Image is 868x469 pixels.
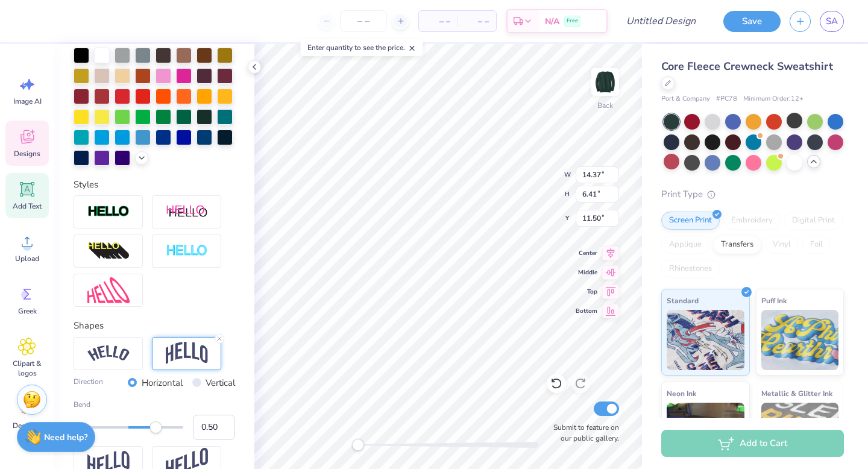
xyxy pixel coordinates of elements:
span: – – [465,15,489,28]
span: N/A [545,15,559,28]
label: Styles [74,178,98,192]
span: Clipart & logos [7,359,47,378]
span: Designs [14,149,40,159]
span: Bottom [576,306,597,316]
div: Accessibility label [150,421,162,433]
span: Core Fleece Crewneck Sweatshirt [661,59,833,74]
span: Greek [18,306,37,316]
span: Neon Ink [667,387,696,400]
div: Foil [802,236,831,254]
button: Save [723,11,781,32]
span: Image AI [13,96,42,106]
img: Stroke [87,205,130,219]
span: Standard [667,294,699,307]
img: Shadow [166,204,208,219]
img: Metallic & Glitter Ink [761,403,839,463]
div: Enter quantity to see the price. [301,39,423,56]
span: – – [426,15,450,28]
span: # PC78 [716,94,737,104]
img: 3D Illusion [87,242,130,261]
div: Digital Print [784,212,843,230]
input: – – [340,10,387,32]
label: Horizontal [142,376,183,390]
div: Transfers [713,236,761,254]
strong: Need help? [44,432,87,443]
div: Print Type [661,187,844,201]
div: Embroidery [723,212,781,230]
img: Free Distort [87,277,130,303]
span: Metallic & Glitter Ink [761,387,832,400]
div: Back [597,100,613,111]
label: Direction [74,376,103,390]
a: SA [820,11,844,32]
div: Accessibility label [352,439,364,451]
span: Top [576,287,597,297]
div: Screen Print [661,212,720,230]
span: Decorate [13,421,42,430]
span: Port & Company [661,94,710,104]
img: Arc [87,345,130,362]
span: Center [576,248,597,258]
span: Upload [15,254,39,263]
span: Free [567,17,578,25]
img: Neon Ink [667,403,744,463]
label: Shapes [74,319,104,333]
span: Middle [576,268,597,277]
img: Arch [166,342,208,365]
div: Rhinestones [661,260,720,278]
img: Standard [667,310,744,370]
input: Untitled Design [617,9,705,33]
span: SA [826,14,838,28]
img: Puff Ink [761,310,839,370]
span: Puff Ink [761,294,787,307]
img: Negative Space [166,244,208,258]
div: Applique [661,236,709,254]
label: Submit to feature on our public gallery. [547,422,619,444]
label: Bend [74,399,235,410]
span: Add Text [13,201,42,211]
span: Minimum Order: 12 + [743,94,804,104]
div: Vinyl [765,236,799,254]
img: Back [593,70,617,94]
label: Vertical [206,376,235,390]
